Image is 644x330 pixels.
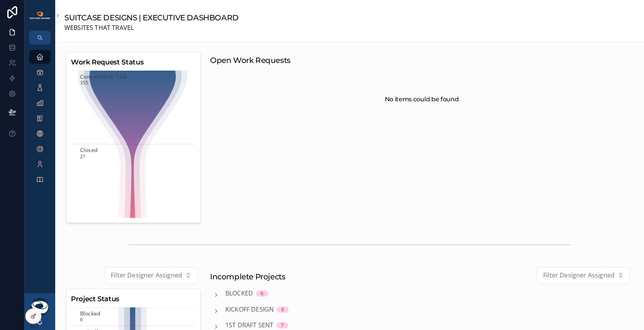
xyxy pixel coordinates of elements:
[261,290,263,297] div: 6
[537,267,630,284] button: Select Button
[281,322,284,328] div: 7
[225,305,274,315] span: Kickoff Design
[225,289,253,299] span: Blocked
[80,310,100,317] text: Blocked
[385,95,459,104] h2: No items could be found
[64,23,239,33] span: WEBSITES THAT TRAVEL
[111,271,182,280] span: Filter Designer Assigned
[80,316,83,323] text: 6
[210,55,291,66] h1: Open Work Requests
[80,73,127,80] text: Converted to Task
[281,307,284,313] div: 6
[80,79,88,86] text: 355
[104,267,198,284] button: Select Button
[25,45,55,196] div: scrollable content
[71,294,196,304] h3: Project Status
[29,11,51,20] img: App logo
[71,57,196,68] h3: Work Request Status
[210,271,285,282] h1: Incomplete Projects
[80,153,85,160] text: 21
[80,146,98,153] text: Closed
[64,12,239,23] h1: SUITCASE DESIGNS | EXECUTIVE DASHBOARD
[543,271,614,280] span: Filter Designer Assigned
